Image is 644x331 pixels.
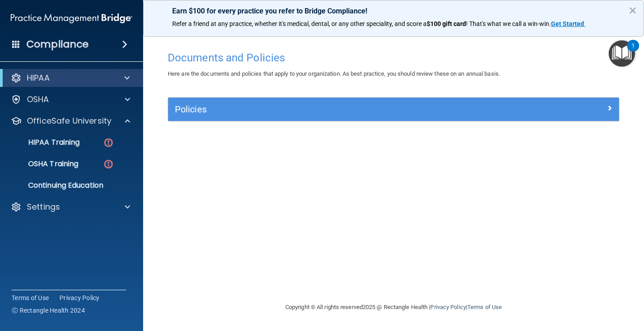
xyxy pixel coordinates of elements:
[430,304,466,310] a: Privacy Policy
[11,9,132,27] img: PMB logo
[230,293,557,322] div: Copyright © All rights reserved 2025 @ Rectangle Health | |
[628,3,637,17] button: Close
[59,293,100,302] a: Privacy Policy
[631,46,635,57] div: 1
[609,40,635,67] button: Open Resource Center, 1 new notification
[11,73,130,83] a: HIPAA
[27,116,111,126] p: OfficeSafe University
[168,70,500,77] span: Here are the documents and policies that apply to your organization. As best practice, you should...
[103,137,114,148] img: danger-circle.6113f641.png
[27,73,50,83] p: HIPAA
[6,181,128,190] p: Continuing Education
[172,7,615,15] p: Earn $100 for every practice you refer to Bridge Compliance!
[168,52,619,64] h4: Documents and Policies
[427,20,466,27] strong: $100 gift card
[11,202,130,212] a: Settings
[551,20,584,27] strong: Get Started
[467,304,502,310] a: Terms of Use
[551,20,585,27] a: Get Started
[175,102,612,116] a: Policies
[11,94,130,105] a: OSHA
[12,293,49,302] a: Terms of Use
[466,20,551,27] span: ! That's what we call a win-win.
[11,116,130,126] a: OfficeSafe University
[27,202,60,212] p: Settings
[26,38,89,51] h4: Compliance
[6,159,78,168] p: OSHA Training
[12,306,85,315] span: Ⓒ Rectangle Health 2024
[103,159,114,170] img: danger-circle.6113f641.png
[27,94,49,105] p: OSHA
[6,138,80,147] p: HIPAA Training
[172,20,427,27] span: Refer a friend at any practice, whether it's medical, dental, or any other speciality, and score a
[175,104,500,114] h5: Policies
